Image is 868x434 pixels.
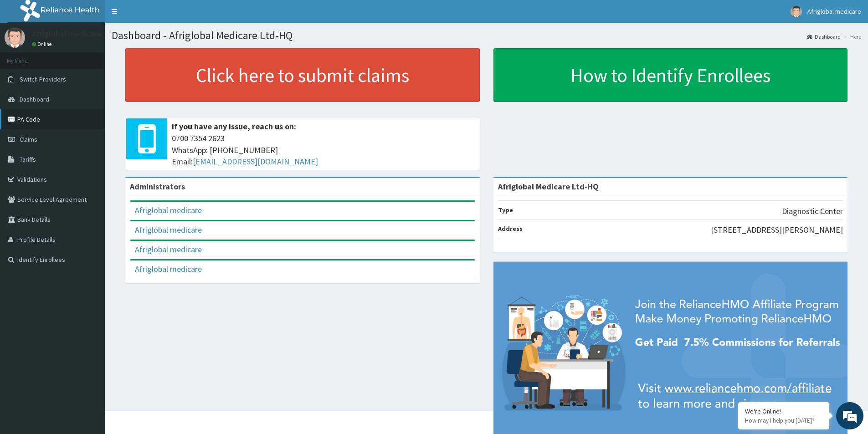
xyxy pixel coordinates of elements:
a: Afriglobal medicare [135,205,202,215]
span: Switch Providers [20,75,66,83]
a: Dashboard [807,33,841,41]
div: We're Online! [745,407,822,415]
li: Here [842,33,861,41]
a: Afriglobal medicare [135,244,202,255]
span: Claims [20,135,37,143]
p: Diagnostic Center [782,205,843,217]
a: Afriglobal medicare [135,264,202,274]
a: Click here to submit claims [125,48,480,102]
p: [STREET_ADDRESS][PERSON_NAME] [711,224,843,236]
h1: Dashboard - Afriglobal Medicare Ltd-HQ [112,30,861,41]
a: [EMAIL_ADDRESS][DOMAIN_NAME] [193,156,318,167]
a: Online [32,41,54,47]
span: Afriglobal medicare [807,7,861,15]
b: If you have any issue, reach us on: [172,121,296,132]
span: Tariffs [20,155,36,163]
a: Afriglobal medicare [135,225,202,235]
p: Afriglobal medicare [32,30,101,38]
span: 0700 7354 2623 WhatsApp: [PHONE_NUMBER] Email: [172,133,475,168]
strong: Afriglobal Medicare Ltd-HQ [498,181,599,192]
img: User Image [5,27,25,48]
b: Address [498,225,523,233]
a: How to Identify Enrollees [493,48,848,102]
p: How may I help you today? [745,417,822,424]
b: Type [498,206,513,214]
span: Dashboard [20,95,49,103]
img: User Image [791,6,802,17]
b: Administrators [130,181,185,192]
